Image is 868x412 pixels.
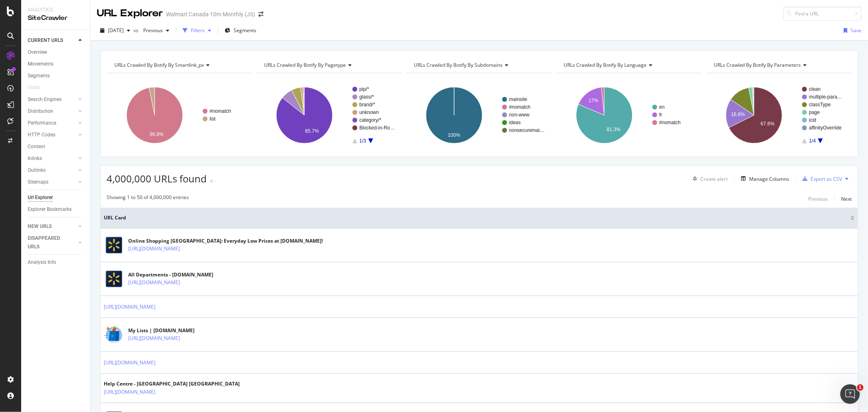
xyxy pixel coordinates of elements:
[264,61,346,68] span: URLs Crawled By Botify By pagetype
[556,80,702,151] svg: A chart.
[28,154,42,163] div: Inlinks
[107,172,207,185] span: 4,000,000 URLs found
[28,36,76,45] a: CURRENT URLS
[28,119,76,127] a: Performance
[808,194,828,204] button: Previous
[659,104,665,110] text: en
[104,324,124,345] img: main image
[256,80,402,151] svg: A chart.
[166,10,255,18] div: Walmart Canada 10m Monthly (JS)
[28,258,84,267] a: Analysis Info
[700,175,728,182] div: Create alert
[28,72,50,80] div: Segments
[28,95,61,104] div: Search Engines
[108,27,124,34] span: 2025 Aug. 29th
[28,222,52,231] div: NEW URLS
[359,94,374,100] text: glass/*
[28,95,76,104] a: Search Engines
[738,174,789,184] button: Manage Columns
[359,125,395,131] text: Blocked-in-Ro…
[28,222,76,231] a: NEW URLS
[359,138,366,144] text: 1/3
[28,193,53,202] div: Url Explorer
[28,234,69,251] div: DISAPPEARED URLS
[28,107,76,116] a: Distribution
[811,175,842,182] div: Export as CSV
[712,59,844,72] h4: URLs Crawled By Botify By parameters
[262,59,395,72] h4: URLs Crawled By Botify By pagetype
[809,125,842,131] text: affinityOverride
[97,7,163,20] div: URL Explorer
[150,131,164,137] text: 96.8%
[28,178,48,186] div: Sitemaps
[783,7,861,21] input: Find a URL
[104,303,155,311] a: [URL][DOMAIN_NAME]
[104,235,124,255] img: main image
[28,7,83,13] div: Analytics
[128,327,215,334] div: My Lists | [DOMAIN_NAME]
[448,132,461,138] text: 100%
[140,27,163,34] span: Previous
[234,27,256,34] span: Segments
[809,102,831,107] text: classType
[28,154,76,163] a: Inlinks
[28,107,53,116] div: Distribution
[28,72,84,80] a: Segments
[731,112,745,117] text: 16.8%
[28,205,72,214] div: Explorer Bookmarks
[761,121,774,127] text: 67.6%
[28,48,47,57] div: Overview
[809,117,816,123] text: icid
[841,194,852,204] button: Next
[179,24,214,37] button: Filters
[840,384,860,404] iframe: Intercom live chat
[210,116,216,122] text: list
[509,112,529,118] text: non-www
[799,172,842,185] button: Export as CSV
[840,24,861,37] button: Save
[210,180,213,182] img: Equal
[359,86,369,92] text: pip/*
[28,166,76,175] a: Outlinks
[857,384,864,391] span: 1
[562,59,695,72] h4: URLs Crawled By Botify By language
[28,166,46,175] div: Outlinks
[406,80,552,151] div: A chart.
[509,120,521,125] text: ideas
[809,138,816,144] text: 1/4
[128,237,323,245] div: Online Shopping [GEOGRAPHIC_DATA]: Everyday Low Prices at [DOMAIN_NAME]!
[749,175,789,182] div: Manage Columns
[128,271,215,278] div: All Departments - [DOMAIN_NAME]
[28,60,84,68] a: Movements
[215,178,216,184] div: -
[107,80,252,151] svg: A chart.
[714,61,801,68] span: URLs Crawled By Botify By parameters
[258,11,263,17] div: arrow-right-arrow-left
[28,193,84,202] a: Url Explorer
[107,194,189,204] div: Showing 1 to 50 of 4,000,000 entries
[104,380,240,388] div: Help Centre - [GEOGRAPHIC_DATA] [GEOGRAPHIC_DATA]
[28,142,84,151] a: Content
[509,127,544,133] text: nonsecuremai…
[588,98,598,103] text: 17%
[607,127,621,132] text: 81.3%
[133,27,140,34] span: vs
[28,48,84,57] a: Overview
[414,61,503,68] span: URLs Crawled By Botify By subdomains
[114,61,204,68] span: URLs Crawled By Botify By smartlink_px
[28,13,83,23] div: SiteCrawler
[113,59,245,72] h4: URLs Crawled By Botify By smartlink_px
[104,214,848,221] span: URL Card
[359,117,381,123] text: category/*
[509,96,527,102] text: mainsite
[104,269,124,289] img: main image
[28,178,76,186] a: Sitemaps
[28,205,84,214] a: Explorer Bookmarks
[28,131,76,139] a: HTTP Codes
[28,119,56,127] div: Performance
[706,80,852,151] svg: A chart.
